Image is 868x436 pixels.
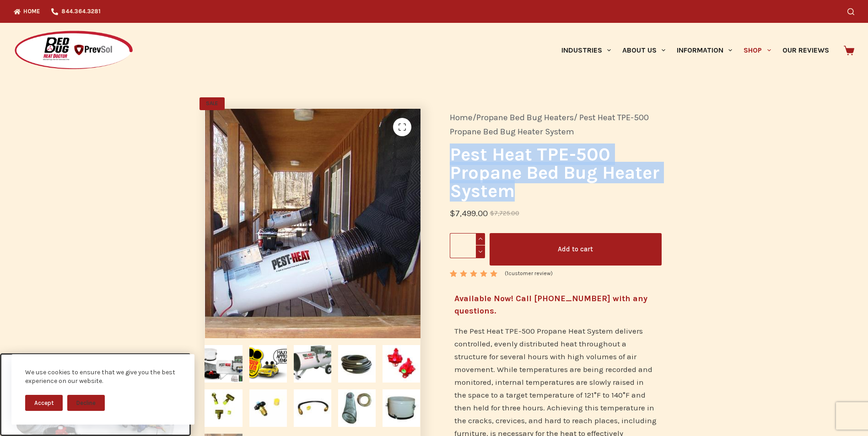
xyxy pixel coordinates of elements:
a: Our Reviews [776,23,835,78]
span: $ [450,208,455,218]
a: Propane Bed Bug Heaters [476,112,574,122]
a: Home [450,112,473,122]
a: (1customer review) [505,269,553,278]
span: F to 140 [597,390,623,399]
span: $ [490,210,494,217]
button: Decline [67,395,105,411]
img: 24” Pigtail for Pest Heat TPE-500 [294,389,331,427]
img: 18” by 25’ mylar duct for Pest Heat TPE-500 [338,389,376,427]
span: Rated out of 5 based on customer rating [450,270,499,319]
nav: Breadcrumb [450,111,662,139]
span: 1 [507,270,508,276]
img: Majorly Approved Vendor by Truly Nolen [249,345,287,383]
span: 1 [450,270,456,284]
span: ° [594,390,597,399]
button: Open LiveChat chat widget [7,4,35,31]
img: POL Fitting for Pest Heat TPE-500 [249,389,287,427]
img: Prevsol/Bed Bug Heat Doctor [14,30,134,71]
button: Add to cart [490,233,662,266]
input: Product quantity [450,233,485,258]
h4: Available Now! Call [PHONE_NUMBER] with any questions. [454,292,657,317]
a: About Us [616,23,671,78]
a: Information [671,23,738,78]
span: ° [623,390,625,399]
bdi: 7,499.00 [450,208,488,218]
img: Metal 18” duct adapter for Pest Heat TPE-500 [383,389,420,427]
a: Shop [738,23,776,78]
bdi: 7,725.00 [490,210,519,217]
img: T-Block Fitting for Pest Heat TPE-500 [205,389,242,427]
img: Red 10-PSI Regulator for Pest Heat TPE-500 [383,345,420,383]
img: 50-foot propane hose for Pest Heat TPE-500 [338,345,376,383]
span: The Pest Heat TPE-500 Propane Heat System delivers controlled, evenly distributed heat throughout... [454,326,652,399]
nav: Primary [555,23,835,78]
h1: Pest Heat TPE-500 Propane Bed Bug Heater System [450,145,662,200]
div: We use cookies to ensure that we give you the best experience on our website. [25,368,181,386]
a: Industries [555,23,616,78]
img: Pest Heat TPE-500 Propane Heater to treat bed bugs, termites, and stored pests such as Grain Beatles [294,345,331,383]
span: SALE [199,97,225,110]
button: Accept [25,395,63,411]
button: Search [847,8,854,15]
a: View full-screen image gallery [393,118,411,136]
div: Rated 5.00 out of 5 [450,270,499,277]
img: Pest Heat TPE-500 Propane Heater Basic Package [205,345,242,383]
